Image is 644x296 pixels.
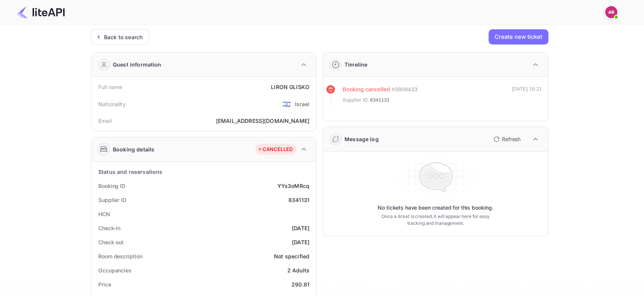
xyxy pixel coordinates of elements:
div: Timeline [344,60,367,68]
span: Supplier ID: [343,96,369,104]
span: United States [282,97,291,111]
div: Email [98,117,112,125]
div: Room description [98,252,142,260]
div: HCN [98,210,110,218]
div: Check out [98,238,123,246]
div: Check-in [98,224,120,232]
div: Booking details [113,145,154,153]
div: 290.81 [292,280,309,288]
img: LiteAPI Logo [17,6,65,18]
div: [DATE] 16:21 [512,85,542,107]
div: [EMAIL_ADDRESS][DOMAIN_NAME] [216,117,309,125]
img: amram rita [605,6,617,18]
button: Refresh [489,133,524,145]
div: Supplier ID [98,196,126,204]
div: Booking ID [98,182,125,190]
div: Full name [98,83,122,91]
div: Price [98,280,111,288]
div: CANCELLED [257,146,293,153]
div: Occupancies [98,266,131,274]
p: Refresh [502,135,521,143]
p: No tickets have been created for this booking. [378,204,493,212]
div: Nationality [98,100,126,108]
div: # 3809433 [391,85,417,94]
div: Guest information [113,60,162,68]
div: LIRON GLISKO [271,83,309,91]
div: 8341131 [288,196,309,204]
div: Booking cancelled [343,85,390,94]
div: Israel [295,100,309,108]
div: [DATE] [292,224,309,232]
div: Status and reservations [98,168,162,176]
div: Back to search [104,33,143,41]
div: YYs3oMRcq [277,182,309,190]
div: Not specified [274,252,309,260]
div: [DATE] [292,238,309,246]
button: Create new ticket [489,29,548,45]
div: Message log [344,135,379,143]
div: 2 Adults [287,266,309,274]
span: 8341131 [370,96,390,104]
p: Once a ticket is created, it will appear here for easy tracking and management. [375,213,496,227]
